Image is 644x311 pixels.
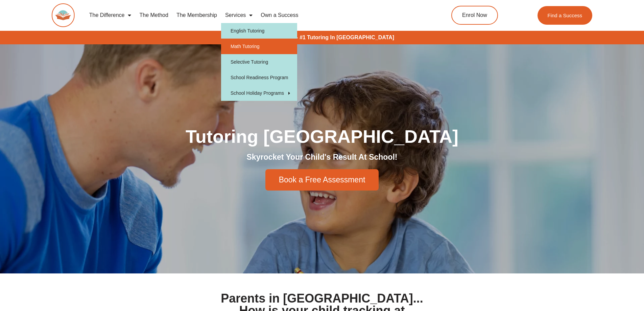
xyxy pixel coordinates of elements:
a: The Membership [172,7,221,23]
a: Selective Tutoring [221,54,297,70]
a: The Difference [85,7,136,23]
nav: Menu [85,7,421,23]
a: School Readiness Program [221,70,297,85]
a: Math Tutoring [221,39,297,54]
a: School Holiday Programs [221,85,297,101]
iframe: Chat Widget [531,235,644,311]
a: English Tutoring [221,23,297,39]
a: Own a Success [257,7,302,23]
a: Enrol Now [451,6,498,25]
a: The Method [135,7,172,23]
span: Find a Success [548,13,582,18]
a: Book a Free Assessment [265,169,379,191]
a: Services [221,7,257,23]
span: Book a Free Assessment [279,176,365,184]
a: Find a Success [538,6,593,25]
h2: Skyrocket Your Child's Result At School! [133,152,511,162]
ul: Services [221,23,297,101]
span: Enrol Now [462,13,487,18]
h1: Tutoring [GEOGRAPHIC_DATA] [133,127,511,146]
